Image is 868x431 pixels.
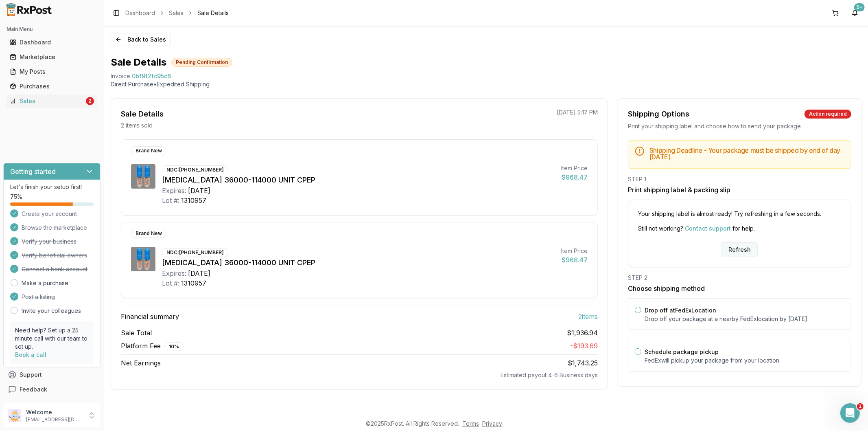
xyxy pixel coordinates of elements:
[131,164,155,189] img: Creon 36000-114000 UNIT CPEP
[10,82,94,90] div: Purchases
[197,9,229,17] span: Sale Details
[561,255,588,265] div: $968.47
[649,147,844,160] h5: Shipping Deadline - Your package must be shipped by end of day [DATE] .
[111,56,166,69] h1: Sale Details
[561,247,588,255] div: Item Price
[22,237,77,246] span: Verify your business
[805,110,851,119] div: Action required
[125,9,229,17] nav: breadcrumb
[162,196,179,205] div: Lot #:
[840,403,860,423] iframe: Intercom live chat
[3,382,101,397] button: Feedback
[7,79,97,94] a: Purchases
[111,33,171,46] button: Back to Sales
[131,229,166,238] div: Brand New
[7,50,97,64] a: Marketplace
[10,97,84,105] div: Sales
[482,420,502,427] a: Privacy
[121,108,164,120] div: Sale Details
[3,95,101,108] button: Sales2
[3,367,101,382] button: Support
[181,278,206,288] div: 1310957
[22,307,81,315] a: Invite your colleagues
[10,68,94,76] div: My Posts
[162,165,228,174] div: NDC: [PHONE_NUMBER]
[628,122,851,130] div: Print your shipping label and choose how to send your package
[22,210,77,218] span: Create your account
[162,174,555,186] div: [MEDICAL_DATA] 36000-114000 UNIT CPEP
[121,358,161,368] span: Net Earnings
[121,371,598,379] div: Estimated payout 4-6 Business days
[162,248,228,257] div: NDC: [PHONE_NUMBER]
[7,35,97,50] a: Dashboard
[3,3,55,16] img: RxPost Logo
[10,53,94,61] div: Marketplace
[162,268,186,278] div: Expires:
[86,97,94,105] div: 2
[132,72,171,80] span: 0bf9f2fc95c6
[3,36,101,49] button: Dashboard
[125,9,155,17] a: Dashboard
[7,26,97,33] h2: Main Menu
[22,251,87,259] span: Verify beneficial owners
[20,385,47,394] span: Feedback
[462,420,479,427] a: Terms
[628,274,851,282] div: STEP 2
[854,3,865,11] div: 9+
[162,278,179,288] div: Lot #:
[131,247,155,271] img: Creon 36000-114000 UNIT CPEP
[26,408,83,416] p: Welcome
[15,326,89,351] p: Need help? Set up a 25 minute call with our team to set up.
[188,268,210,278] div: [DATE]
[22,279,68,287] a: Make a purchase
[561,172,588,182] div: $968.47
[570,342,598,350] span: - $193.69
[645,315,844,323] p: Drop off your package at a nearby FedEx location by [DATE] .
[7,64,97,79] a: My Posts
[10,167,56,176] h3: Getting started
[15,351,46,358] a: Book a call
[561,164,588,172] div: Item Price
[22,224,87,232] span: Browse the marketplace
[3,80,101,93] button: Purchases
[171,58,232,67] div: Pending Confirmation
[8,409,21,422] img: User avatar
[111,80,861,88] p: Direct Purchase • Expedited Shipping
[121,341,184,351] span: Platform Fee
[10,193,22,201] span: 75 %
[645,348,719,355] label: Schedule package pickup
[628,175,851,183] div: STEP 1
[131,146,166,155] div: Brand New
[645,356,844,365] p: FedEx will pickup your package from your location.
[578,312,598,321] span: 2 item s
[121,312,179,321] span: Financial summary
[645,307,716,314] label: Drop off at FedEx Location
[7,94,97,108] a: Sales2
[628,108,689,120] div: Shipping Options
[857,403,864,410] span: 1
[848,7,861,20] button: 9+
[181,196,206,205] div: 1310957
[121,121,153,130] p: 2 items sold
[567,328,598,338] span: $1,936.94
[188,186,210,196] div: [DATE]
[638,224,841,233] p: Still not working? for help.
[722,242,758,257] button: Refresh
[26,416,83,423] p: [EMAIL_ADDRESS][DOMAIN_NAME]
[628,284,851,293] h3: Choose shipping method
[164,342,184,351] div: 10 %
[638,210,841,218] p: Your shipping label is almost ready! Try refreshing in a few seconds.
[568,359,598,367] span: $1,743.25
[3,51,101,64] button: Marketplace
[162,186,186,196] div: Expires:
[22,293,55,301] span: Post a listing
[3,65,101,78] button: My Posts
[121,328,152,338] span: Sale Total
[169,9,184,17] a: Sales
[162,257,555,268] div: [MEDICAL_DATA] 36000-114000 UNIT CPEP
[22,265,87,273] span: Connect a bank account
[10,38,94,46] div: Dashboard
[557,108,598,117] p: [DATE] 5:17 PM
[111,72,130,80] div: Invoice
